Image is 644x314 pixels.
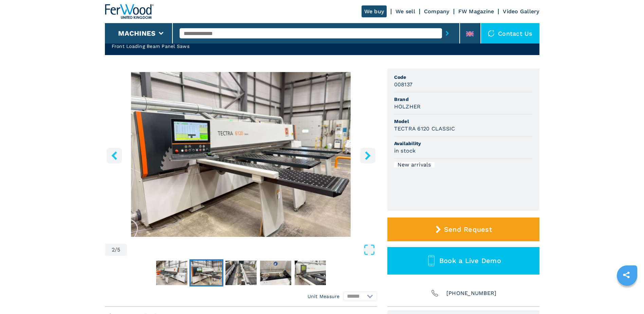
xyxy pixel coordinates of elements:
[618,266,635,283] a: sharethis
[488,30,495,37] img: Contact us
[155,259,189,286] button: Go to Slide 1
[444,225,492,233] span: Send Request
[394,125,455,133] h3: TECTRA 6120 CLASSIC
[394,162,435,168] div: New arrivals
[117,247,120,252] span: 5
[481,23,539,43] div: Contact us
[503,8,539,15] a: Video Gallery
[105,72,377,237] div: Go to Slide 2
[394,81,413,88] h3: 008137
[442,25,453,41] button: submit-button
[615,283,639,309] iframe: Chat
[387,217,539,241] button: Send Request
[295,261,326,285] img: 9fc77af9bd00b26fee91aaa9964d13c4
[394,118,533,125] span: Model
[259,259,293,286] button: Go to Slide 4
[107,148,122,163] button: left-button
[260,261,291,285] img: 72e951302d28129e9fd17b2dcee77018
[424,8,449,15] a: Company
[225,261,257,285] img: bc30d806a6b8a9f0f74fcc1d13eaa4c4
[387,247,539,275] button: Book a Live Demo
[129,244,375,256] button: Open Fullscreen
[362,5,387,17] a: We buy
[439,257,501,265] span: Book a Live Demo
[394,74,533,81] span: Code
[191,261,222,285] img: 062df531ba73ffa164915849a25f8d6b
[395,8,415,15] a: We sell
[118,29,155,37] button: Machines
[360,148,375,163] button: right-button
[224,259,258,286] button: Go to Slide 3
[115,247,117,252] span: /
[105,4,154,19] img: Ferwood
[430,289,440,298] img: Phone
[394,147,416,155] h3: in stock
[394,96,533,103] span: Brand
[308,293,340,300] em: Unit Measure
[105,259,377,286] nav: Thumbnail Navigation
[189,259,223,286] button: Go to Slide 2
[394,140,533,147] span: Availability
[156,261,187,285] img: a98a10c7d994b304032e06d97ccea5ec
[458,8,494,15] a: FW Magazine
[112,43,262,50] h2: Front Loading Beam Panel Saws
[112,247,115,252] span: 2
[446,289,497,298] span: [PHONE_NUMBER]
[394,103,421,110] h3: HOLZHER
[293,259,327,286] button: Go to Slide 5
[105,72,377,237] img: Front Loading Beam Panel Saws HOLZHER TECTRA 6120 CLASSIC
